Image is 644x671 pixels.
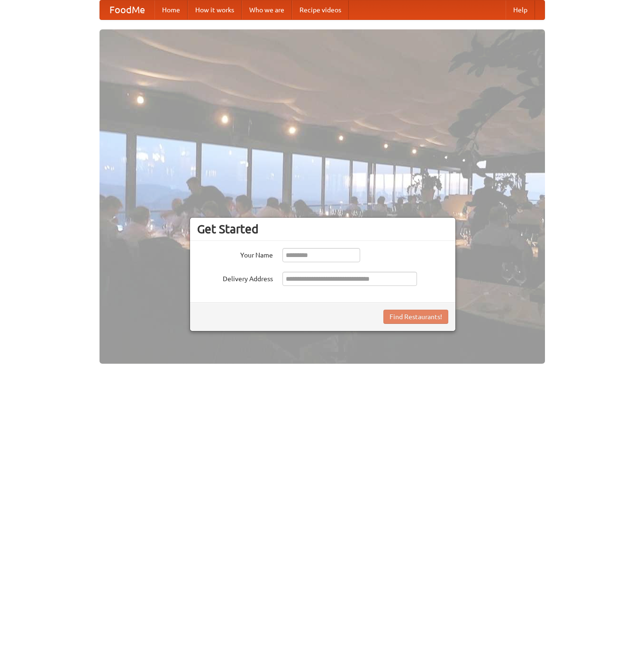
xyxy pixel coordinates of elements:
[197,272,273,284] label: Delivery Address
[197,248,273,260] label: Your Name
[197,222,448,236] h3: Get Started
[506,0,535,19] a: Help
[154,0,188,19] a: Home
[292,0,349,19] a: Recipe videos
[242,0,292,19] a: Who we are
[383,310,448,324] button: Find Restaurants!
[100,0,154,19] a: FoodMe
[188,0,242,19] a: How it works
